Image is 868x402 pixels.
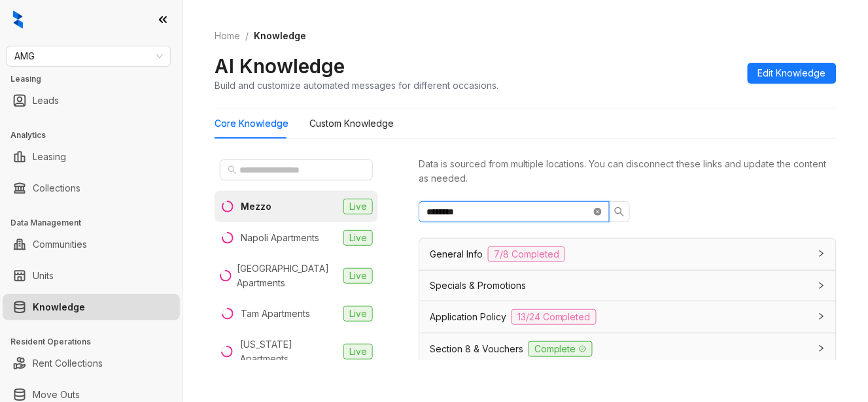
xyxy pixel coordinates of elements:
div: Custom Knowledge [309,116,394,131]
li: Units [3,263,180,289]
div: Napoli Apartments [241,231,319,245]
div: [GEOGRAPHIC_DATA] Apartments [237,261,338,290]
li: Communities [3,231,180,258]
div: Mezzo [241,199,271,214]
span: search [228,165,237,175]
span: Live [343,268,373,284]
span: Live [343,306,373,322]
span: collapsed [818,312,825,320]
span: Complete [529,341,593,357]
span: Section 8 & Vouchers [430,342,523,356]
span: Knowledge [254,30,306,41]
div: Application Policy13/24 Completed [419,301,836,333]
h3: Resident Operations [10,336,182,348]
a: Home [212,29,243,43]
li: / [245,29,249,43]
h2: AI Knowledge [215,54,345,78]
div: Data is sourced from multiple locations. You can disconnect these links and update the content as... [419,157,837,186]
span: search [614,207,625,217]
a: Knowledge [33,294,85,320]
li: Rent Collections [3,350,180,377]
li: Knowledge [3,294,180,320]
span: General Info [430,247,483,261]
a: Communities [33,231,87,258]
span: collapsed [818,344,825,352]
span: 13/24 Completed [512,309,597,325]
span: close-circle [594,208,602,216]
div: [US_STATE] Apartments [240,337,338,366]
a: Collections [33,175,80,201]
div: Section 8 & VouchersComplete [419,333,836,365]
div: Core Knowledge [215,116,288,131]
a: Units [33,263,54,289]
div: Build and customize automated messages for different occasions. [215,78,498,92]
div: Tam Apartments [241,307,310,321]
h3: Data Management [10,217,182,229]
li: Leads [3,88,180,114]
button: Edit Knowledge [748,63,837,84]
a: Leads [33,88,59,114]
span: 7/8 Completed [488,246,565,262]
li: Collections [3,175,180,201]
div: General Info7/8 Completed [419,239,836,270]
h3: Leasing [10,73,182,85]
span: Live [343,199,373,214]
span: Application Policy [430,310,506,324]
span: collapsed [818,282,825,290]
a: Leasing [33,144,66,170]
a: Rent Collections [33,350,103,377]
span: AMG [14,46,163,66]
img: logo [13,10,23,29]
span: Specials & Promotions [430,278,526,293]
span: collapsed [818,250,825,258]
span: Live [343,344,373,360]
div: Specials & Promotions [419,271,836,301]
span: Edit Knowledge [758,66,826,80]
li: Leasing [3,144,180,170]
h3: Analytics [10,129,182,141]
span: Live [343,230,373,246]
